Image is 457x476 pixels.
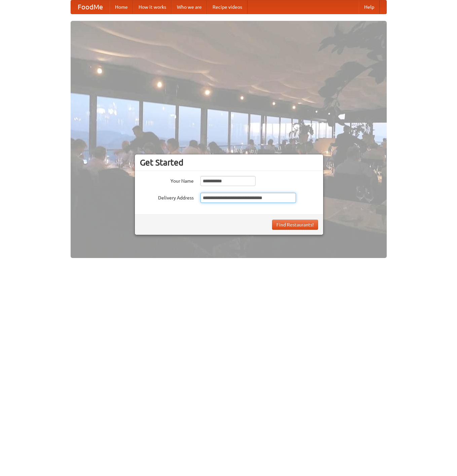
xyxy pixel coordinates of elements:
a: FoodMe [71,0,110,14]
button: Find Restaurants! [272,220,318,230]
a: Help [359,0,380,14]
a: Who we are [172,0,207,14]
h3: Get Started [140,157,318,168]
label: Your Name [140,176,194,184]
a: Recipe videos [207,0,247,14]
a: Home [110,0,133,14]
a: How it works [133,0,172,14]
label: Delivery Address [140,193,194,201]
